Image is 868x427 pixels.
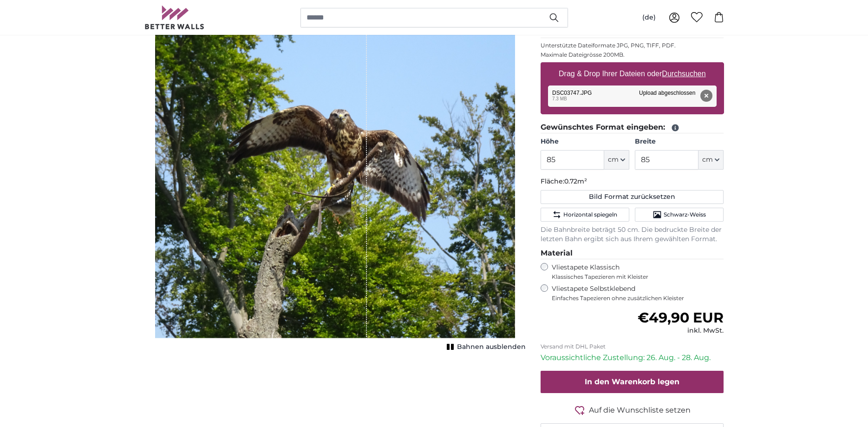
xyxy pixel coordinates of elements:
button: Auf die Wunschliste setzen [541,404,724,416]
p: Die Bahnbreite beträgt 50 cm. Die bedruckte Breite der letzten Bahn ergibt sich aus Ihrem gewählt... [541,225,724,244]
span: 0.72m² [564,177,587,185]
label: Höhe [541,137,629,146]
span: Auf die Wunschliste setzen [589,405,691,416]
u: Durchsuchen [662,70,705,78]
p: Unterstützte Dateiformate JPG, PNG, TIFF, PDF. [541,42,724,49]
button: Bild Format zurücksetzen [541,190,724,204]
p: Maximale Dateigrösse 200MB. [541,51,724,59]
p: Voraussichtliche Zustellung: 26. Aug. - 28. Aug. [541,352,724,363]
span: Einfaches Tapezieren ohne zusätzlichen Kleister [552,295,724,302]
span: Klassisches Tapezieren mit Kleister [552,273,716,281]
span: cm [608,155,619,164]
span: Schwarz-Weiss [664,211,706,218]
p: Versand mit DHL Paket [541,343,724,350]
button: Bahnen ausblenden [444,341,526,354]
p: Fläche: [541,177,724,186]
button: In den Warenkorb legen [541,371,724,393]
span: Horizontal spiegeln [563,211,617,218]
button: Schwarz-Weiss [635,208,724,222]
span: In den Warenkorb legen [585,377,679,386]
span: €49,90 EUR [638,309,724,326]
button: cm [698,150,724,170]
span: cm [702,155,713,164]
label: Drag & Drop Ihrer Dateien oder [555,65,710,83]
span: Bahnen ausblenden [457,342,526,352]
div: inkl. MwSt. [638,326,724,335]
img: Betterwalls [144,6,205,29]
label: Breite [635,137,724,146]
legend: Gewünschtes Format eingeben: [541,122,724,133]
button: Horizontal spiegeln [541,208,629,222]
button: (de) [635,9,663,26]
label: Vliestapete Selbstklebend [552,284,724,302]
label: Vliestapete Klassisch [552,263,716,281]
legend: Material [541,248,724,259]
button: cm [604,150,629,170]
